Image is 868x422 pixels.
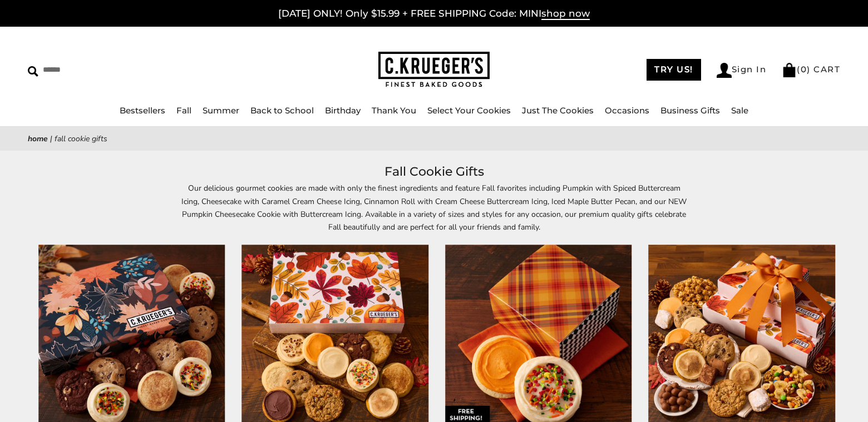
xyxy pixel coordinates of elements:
span: 0 [801,64,807,75]
span: Our delicious gourmet cookies are made with only the finest ingredients and feature Fall favorite... [181,183,687,232]
a: Thank You [372,105,416,116]
a: Select Your Cookies [427,105,511,116]
span: Fall Cookie Gifts [55,133,107,144]
a: Sale [731,105,748,116]
a: [DATE] ONLY! Only $15.99 + FREE SHIPPING Code: MINIshop now [278,8,590,20]
a: Business Gifts [660,105,720,116]
a: Birthday [325,105,361,116]
img: Account [717,63,732,78]
a: Back to School [250,105,314,116]
a: Occasions [605,105,649,116]
a: Fall [176,105,191,116]
img: C.KRUEGER'S [378,52,490,88]
a: Just The Cookies [522,105,594,116]
img: Bag [782,63,797,77]
input: Search [28,61,160,78]
a: Summer [203,105,239,116]
a: Home [28,133,48,144]
span: shop now [541,8,590,20]
a: Bestsellers [120,105,165,116]
span: | [50,133,52,144]
a: (0) CART [782,64,840,75]
nav: breadcrumbs [28,132,840,145]
h1: Fall Cookie Gifts [45,162,823,182]
a: Sign In [717,63,767,78]
img: Search [28,66,38,77]
a: TRY US! [647,59,701,81]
